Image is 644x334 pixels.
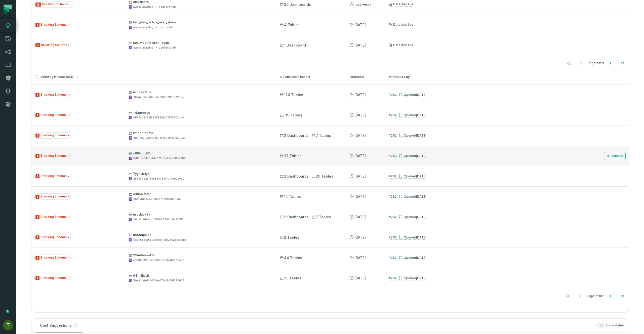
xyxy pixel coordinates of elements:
[354,194,366,199] relative-time: Sep 1, 2025, 10:44 AM GMT+3
[604,152,626,160] button: Mute All
[133,46,153,50] div: awsdatacatalog
[399,276,426,280] div: Opened
[280,75,341,79] div: Downstream Impact
[34,1,72,8] span: Issue Type
[354,235,366,239] relative-time: Sep 1, 2025, 10:44 AM GMT+3
[159,5,176,9] div: gold-proddb
[399,195,426,198] div: Opened
[35,75,73,79] span: Pending Issues ( 1064 )
[354,174,366,178] relative-time: Sep 1, 2025, 10:44 AM GMT+3
[416,215,426,219] relative-time: Sep 1, 2025, 10:41 AM GMT+3
[35,75,271,79] button: Pending Issues(1064)
[562,291,629,301] ul: Page 1 of 107
[416,256,426,260] relative-time: Sep 1, 2025, 10:41 AM GMT+3
[133,177,184,181] div: 41fee67926f5be8542838fb1bd03e9d0
[280,2,311,7] span: 20 Dashboards
[563,58,575,68] button: Go to first page
[133,95,184,99] div: 6f144cd9a5a18554969fa078f8302bce
[129,233,271,237] p: b905dpl2or
[3,320,13,330] img: avatar of Tomer Galun
[389,43,413,47] a: Detected live
[416,195,426,198] relative-time: Sep 1, 2025, 10:41 AM GMT+3
[31,85,629,302] div: Pending Issues(1064)
[34,42,71,48] span: Issue Type
[280,92,303,97] span: 120 Tables
[389,235,426,240] a: #262Opened[DATE] 10:41:58 AM
[399,215,426,219] div: Opened
[36,319,82,332] button: Cost Suggestions
[354,276,366,280] relative-time: Sep 1, 2025, 10:44 AM GMT+3
[31,58,629,68] nav: pagination
[399,235,426,239] div: Opened
[35,23,39,27] span: Severity
[133,218,184,221] div: d6ca3c01eebd115f8025262d9e19b157
[280,153,302,158] span: 37 Tables
[312,133,331,138] span: 7 Tables
[129,131,271,135] p: wbphrupdme
[399,154,426,158] div: Opened
[604,58,616,68] button: Go to next page
[280,43,306,48] span: 1 Dashboard
[34,153,71,159] span: Issue Type
[35,113,39,117] span: Severity
[416,276,426,280] relative-time: Sep 1, 2025, 10:41 AM GMT+3
[34,255,71,261] span: Issue Type
[280,133,309,138] span: 2 Dashboards
[129,90,271,94] p: nch87v7cu7
[389,133,426,138] a: #262Opened[DATE] 10:41:58 AM
[129,192,271,196] p: a30ob1v1y7
[389,174,426,179] a: #262Opened[DATE] 10:41:58 AM
[35,276,39,280] span: Severity
[399,134,426,137] div: Opened
[389,215,426,219] a: #262Opened[DATE] 10:41:58 AM
[129,172,271,176] p: 7yyxais1y4
[575,58,587,68] button: Go to previous page
[35,235,39,239] span: Severity
[563,58,629,68] ul: Page 1 of 23
[35,174,39,178] span: Severity
[84,323,624,328] div: Show Muted
[34,132,71,139] span: Issue Type
[280,235,299,240] span: 2 Tables
[280,255,302,260] span: 44 Tables
[280,22,300,27] span: 4 Tables
[133,25,153,29] div: awsdatacatalog
[399,174,426,178] div: Opened
[354,215,366,219] relative-time: Sep 1, 2025, 10:44 AM GMT+3
[159,25,175,29] div: dwh-proddb
[34,234,71,240] span: Issue Type
[389,194,426,199] a: #262Opened[DATE] 10:41:58 AM
[133,136,185,140] div: 0939bc063f82fcb9eaee5c144946323c
[399,113,426,117] div: Opened
[617,58,629,68] button: Go to last page
[399,93,426,97] div: Opened
[416,235,426,239] relative-time: Sep 1, 2025, 10:41 AM GMT+3
[159,46,176,50] div: gold-proddb
[389,93,426,97] a: #262Opened[DATE] 10:41:58 AM
[34,275,71,281] span: Issue Type
[617,291,629,301] button: Go to last page
[416,154,426,158] relative-time: Sep 1, 2025, 10:41 AM GMT+3
[280,215,309,220] span: 2 Dashboards
[35,43,40,47] span: Severity
[35,256,39,260] span: Severity
[354,43,366,47] relative-time: Aug 19, 2025, 4:01 AM GMT+3
[34,173,71,179] span: Issue Type
[129,151,271,155] p: s60htbq83u
[35,93,39,97] span: Severity
[312,215,331,220] span: 7 Tables
[389,23,413,27] a: Detected live
[604,291,616,301] button: Go to next page
[35,3,41,7] span: Severity
[416,93,426,97] relative-time: Sep 1, 2025, 10:41 AM GMT+3
[354,2,372,7] relative-time: Aug 25, 2025, 4:03 AM GMT+3
[416,113,426,117] relative-time: Sep 1, 2025, 10:41 AM GMT+3
[280,194,301,199] span: 12 Tables
[399,256,426,260] div: Opened
[133,279,184,282] div: 50ea2fef01404599e070c5a541670b36
[35,195,39,199] span: Severity
[574,291,586,301] button: Go to previous page
[6,309,10,314] div: Tooltip anchor
[389,113,426,117] a: #262Opened[DATE] 10:41:58 AM
[34,193,71,200] span: Issue Type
